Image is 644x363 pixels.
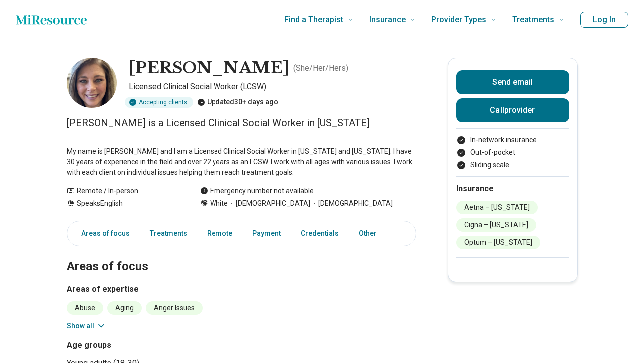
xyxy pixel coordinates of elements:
li: Optum – [US_STATE] [456,236,540,249]
a: Home page [16,10,87,30]
span: Find a Therapist [284,13,343,27]
p: ( She/Her/Hers ) [293,62,348,74]
li: Out-of-pocket [456,147,569,158]
p: Licensed Clinical Social Worker (LCSW) [129,81,416,93]
li: Anger Issues [146,301,203,315]
span: Insurance [369,13,406,27]
div: Emergency number not available [200,186,314,196]
h1: [PERSON_NAME] [129,58,289,79]
h2: Areas of focus [67,234,416,275]
h2: Insurance [456,183,569,195]
div: Accepting clients [125,97,193,108]
p: My name is [PERSON_NAME] and I am a Licensed Clinical Social Worker in [US_STATE] and [US_STATE].... [67,146,416,178]
a: Remote [201,223,238,244]
img: Jami Ivey, Licensed Clinical Social Worker (LCSW) [67,58,117,108]
h3: Age groups [67,339,237,351]
button: Show all [67,321,106,331]
span: Treatments [512,13,554,27]
li: In-network insurance [456,135,569,145]
div: Updated 30+ days ago [197,97,278,108]
li: Aging [107,301,142,315]
button: Send email [456,70,569,94]
button: Callprovider [456,98,569,122]
span: [DEMOGRAPHIC_DATA] [228,198,310,209]
span: Provider Types [431,13,486,27]
div: Speaks English [67,198,180,209]
span: White [210,198,228,209]
button: Log In [580,12,628,28]
div: Remote / In-person [67,186,180,196]
a: Treatments [144,223,193,244]
li: Aetna – [US_STATE] [456,201,538,214]
a: Areas of focus [69,223,136,244]
a: Other [353,223,389,244]
li: Abuse [67,301,103,315]
li: Cigna – [US_STATE] [456,218,536,232]
span: [DEMOGRAPHIC_DATA] [310,198,393,209]
ul: Payment options [456,135,569,170]
h3: Areas of expertise [67,283,416,295]
a: Payment [246,223,287,244]
p: [PERSON_NAME] is a Licensed Clinical Social Worker in [US_STATE] [67,116,416,130]
a: Credentials [295,223,345,244]
li: Sliding scale [456,160,569,170]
